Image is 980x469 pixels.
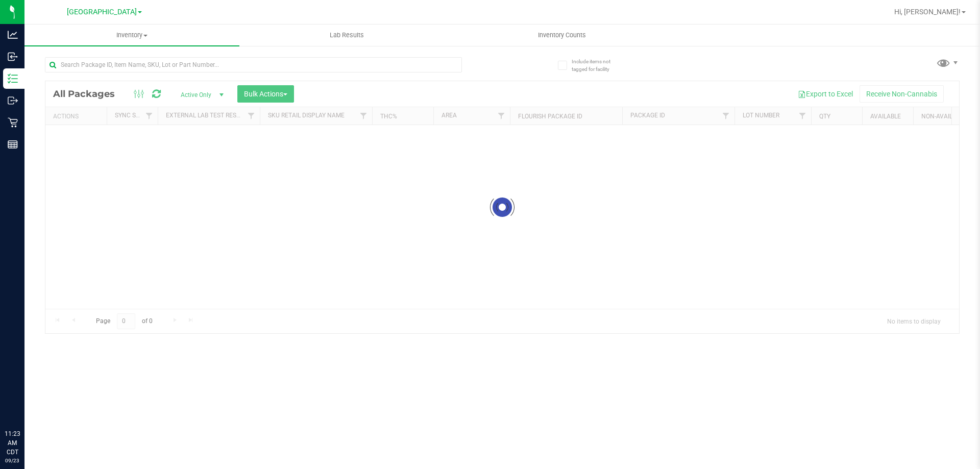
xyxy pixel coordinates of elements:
[316,31,378,40] span: Lab Results
[572,58,623,73] span: Include items not tagged for facility
[45,57,462,72] input: Search Package ID, Item Name, SKU, Lot or Part Number...
[24,24,239,46] a: Inventory
[5,457,20,464] p: 09/23
[8,30,18,40] inline-svg: Analytics
[524,31,600,40] span: Inventory Counts
[239,24,454,46] a: Lab Results
[454,24,669,46] a: Inventory Counts
[8,117,18,128] inline-svg: Retail
[8,139,18,150] inline-svg: Reports
[8,73,18,84] inline-svg: Inventory
[8,52,18,62] inline-svg: Inbound
[5,429,20,457] p: 11:23 AM CDT
[67,8,137,16] span: [GEOGRAPHIC_DATA]
[894,8,961,16] span: Hi, [PERSON_NAME]!
[24,31,239,40] span: Inventory
[8,95,18,106] inline-svg: Outbound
